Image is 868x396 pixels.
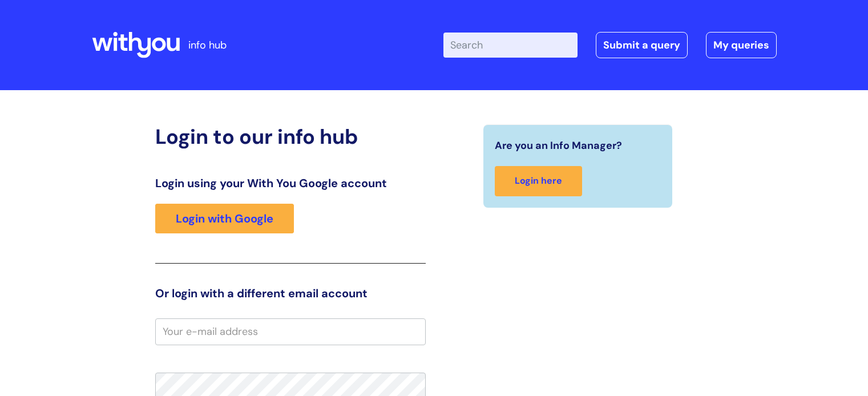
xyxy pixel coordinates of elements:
[155,124,426,149] h2: Login to our info hub
[155,286,426,300] h3: Or login with a different email account
[155,318,426,345] input: Your e-mail address
[188,36,227,54] p: info hub
[155,176,426,190] h3: Login using your With You Google account
[155,204,294,233] a: Login with Google
[596,32,688,58] a: Submit a query
[495,166,582,196] a: Login here
[706,32,777,58] a: My queries
[443,33,578,58] input: Search
[495,136,622,155] span: Are you an Info Manager?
